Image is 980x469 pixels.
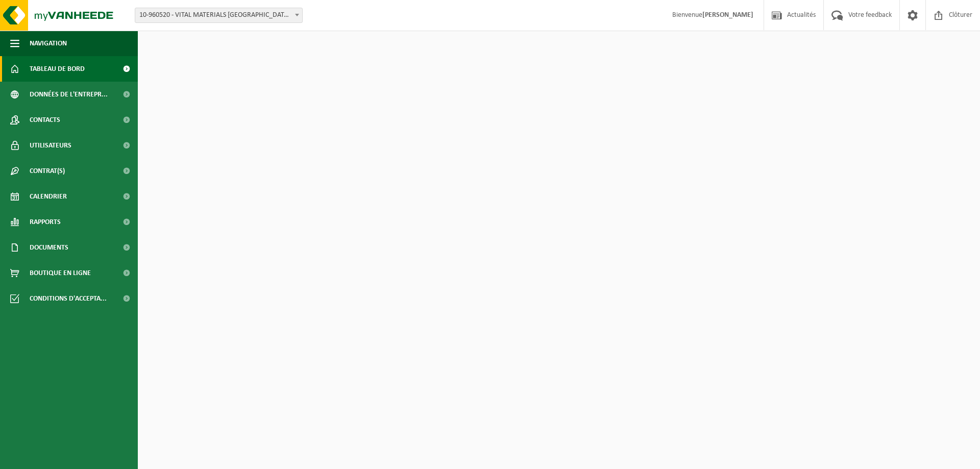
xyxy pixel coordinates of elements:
span: Boutique en ligne [30,260,91,286]
span: Contacts [30,107,60,133]
span: Calendrier [30,184,67,209]
span: Rapports [30,209,61,235]
span: Contrat(s) [30,158,65,184]
span: Navigation [30,31,67,56]
span: 10-960520 - VITAL MATERIALS BELGIUM S.A. - TILLY [135,8,303,23]
span: Tableau de bord [30,56,85,82]
span: Documents [30,235,68,260]
strong: [PERSON_NAME] [702,11,753,19]
span: Conditions d'accepta... [30,286,107,311]
span: Données de l'entrepr... [30,82,108,107]
span: Utilisateurs [30,133,71,158]
span: 10-960520 - VITAL MATERIALS BELGIUM S.A. - TILLY [135,8,302,22]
